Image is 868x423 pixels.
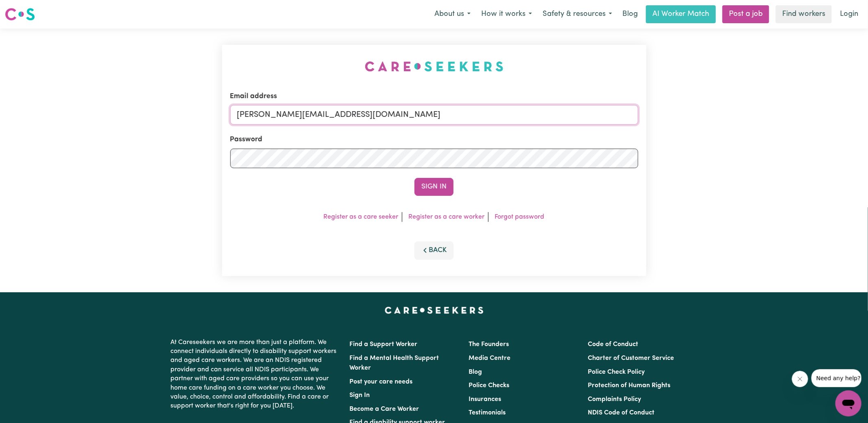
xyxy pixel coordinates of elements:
a: Police Checks [469,382,509,389]
a: Code of Conduct [588,341,639,348]
a: Careseekers logo [5,5,35,24]
a: Post your care needs [349,379,412,385]
a: Sign In [349,392,370,399]
a: Blog [617,5,643,23]
a: NDIS Code of Conduct [588,410,655,416]
img: Careseekers logo [5,7,35,22]
a: Blog [469,369,482,375]
label: Password [230,134,263,145]
a: Post a job [722,5,769,23]
a: Charter of Customer Service [588,355,674,362]
a: Careseekers home page [385,307,484,313]
a: Register as a care worker [409,214,485,220]
iframe: Close message [792,371,808,387]
a: Insurances [469,396,501,403]
a: AI Worker Match [646,5,716,23]
button: Safety & resources [537,6,617,23]
a: Complaints Policy [588,396,641,403]
a: Media Centre [469,355,510,362]
label: Email address [230,91,277,102]
a: Police Check Policy [588,369,645,375]
button: Sign In [414,178,454,196]
a: Protection of Human Rights [588,382,671,389]
button: Back [414,241,454,259]
a: Login [835,5,863,23]
a: Find workers [776,5,832,23]
a: Find a Mental Health Support Worker [349,355,439,371]
input: Email address [230,105,638,125]
button: About us [429,6,476,23]
iframe: Message from company [811,369,861,387]
a: The Founders [469,341,509,348]
a: Forgot password [495,214,545,220]
iframe: Button to launch messaging window [835,390,861,416]
a: Testimonials [469,410,506,416]
button: How it works [476,6,537,23]
p: At Careseekers we are more than just a platform. We connect individuals directly to disability su... [170,335,340,414]
a: Find a Support Worker [349,341,417,348]
a: Become a Care Worker [349,406,419,412]
a: Register as a care seeker [324,214,399,220]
